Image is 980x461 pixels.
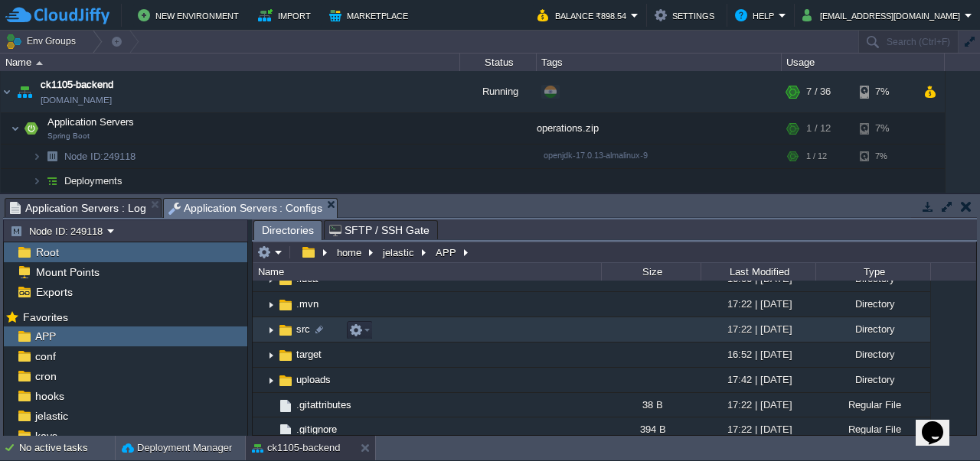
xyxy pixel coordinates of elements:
button: Help [735,6,779,24]
button: Import [258,6,315,24]
div: Directory [815,368,930,391]
a: .mvn [294,297,321,310]
a: APP [32,330,58,343]
button: Deployment Manager [122,440,232,456]
span: Directories [262,221,314,240]
img: AMDAwAAAACH5BAEAAAAALAAAAAABAAEAAAICRAEAOw== [21,113,42,144]
div: 17:22 | [DATE] [701,317,815,341]
img: AMDAwAAAACH5BAEAAAAALAAAAAABAAEAAAICRAEAOw== [277,322,294,339]
img: AMDAwAAAACH5BAEAAAAALAAAAAABAAEAAAICRAEAOw== [277,422,294,439]
div: 38 B [601,393,701,417]
span: SFTP / SSH Gate [329,221,430,239]
div: 7% [860,71,910,112]
span: Application Servers [46,115,136,128]
div: Name [2,54,459,71]
a: ck1105-backend [41,77,113,93]
button: Node ID: 249118 [10,224,107,238]
img: AMDAwAAAACH5BAEAAAAALAAAAAABAAEAAAICRAEAOw== [32,169,41,193]
a: Exports [33,285,75,299]
a: Deployments [63,174,125,187]
img: AMDAwAAAACH5BAEAAAAALAAAAAABAAEAAAICRAEAOw== [41,169,63,193]
button: home [335,245,365,259]
button: APP [433,245,460,259]
button: Env Groups [5,31,81,52]
button: Marketplace [329,6,413,24]
div: 1 / 12 [806,113,831,144]
div: Last Modified [702,263,815,281]
img: AMDAwAAAACH5BAEAAAAALAAAAAABAAEAAAICRAEAOw== [11,113,20,144]
a: cron [32,369,59,383]
a: .gitignore [294,423,339,436]
a: conf [32,349,58,363]
img: AMDAwAAAACH5BAEAAAAALAAAAAABAAEAAAICRAEAOw== [265,368,277,392]
a: keys [32,429,60,443]
button: jelastic [381,245,418,259]
div: Size [603,263,701,281]
div: 394 B [601,417,701,441]
span: openjdk-17.0.13-almalinux-9 [544,151,648,160]
img: AMDAwAAAACH5BAEAAAAALAAAAAABAAEAAAICRAEAOw== [265,293,277,317]
div: Regular File [815,417,930,441]
button: Balance ₹898.54 [537,6,631,24]
button: Settings [655,6,719,24]
a: jelastic [32,409,70,423]
a: Node ID:249118 [63,150,138,163]
img: AMDAwAAAACH5BAEAAAAALAAAAAABAAEAAAICRAEAOw== [14,71,35,112]
img: AMDAwAAAACH5BAEAAAAALAAAAAABAAEAAAICRAEAOw== [32,144,41,168]
img: AMDAwAAAACH5BAEAAAAALAAAAAABAAEAAAICRAEAOw== [265,393,277,417]
div: 16:52 | [DATE] [701,343,815,366]
span: 249118 [63,150,138,163]
a: Application ServersSpring Boot [46,116,136,128]
a: hooks [32,389,67,403]
div: 7% [860,113,910,144]
a: Mount Points [33,265,102,279]
div: Tags [537,54,781,71]
img: AMDAwAAAACH5BAEAAAAALAAAAAABAAEAAAICRAEAOw== [41,144,63,168]
a: .gitattributes [294,398,354,411]
div: 17:22 | [DATE] [701,393,815,417]
div: operations.zip [537,113,782,144]
div: 1 / 12 [806,144,827,168]
div: Usage [782,54,944,71]
img: AMDAwAAAACH5BAEAAAAALAAAAAABAAEAAAICRAEAOw== [36,61,43,65]
img: AMDAwAAAACH5BAEAAAAALAAAAAABAAEAAAICRAEAOw== [265,343,277,367]
a: uploads [294,373,333,386]
div: Directory [815,317,930,341]
div: Directory [815,292,930,316]
a: [DOMAIN_NAME] [41,93,112,108]
div: Directory [815,343,930,366]
div: Running [460,71,537,112]
a: Root [33,245,61,259]
iframe: chat widget [916,400,965,446]
img: AMDAwAAAACH5BAEAAAAALAAAAAABAAEAAAICRAEAOw== [277,372,294,389]
span: Application Servers : Configs [168,199,323,218]
img: AMDAwAAAACH5BAEAAAAALAAAAAABAAEAAAICRAEAOw== [265,318,277,342]
a: target [294,348,324,361]
div: 17:22 | [DATE] [701,417,815,441]
img: AMDAwAAAACH5BAEAAAAALAAAAAABAAEAAAICRAEAOw== [265,417,277,441]
a: Favorites [20,311,70,323]
span: Spring Boot [47,131,90,141]
span: Favorites [20,310,70,324]
img: CloudJiffy [5,6,109,25]
div: 17:22 | [DATE] [701,292,815,316]
div: 7% [860,144,910,168]
a: src [294,323,312,336]
div: 17:42 | [DATE] [701,368,815,391]
img: AMDAwAAAACH5BAEAAAAALAAAAAABAAEAAAICRAEAOw== [277,347,294,364]
img: AMDAwAAAACH5BAEAAAAALAAAAAABAAEAAAICRAEAOw== [277,398,294,414]
span: Node ID: [64,151,103,162]
div: 7 / 36 [806,71,831,112]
